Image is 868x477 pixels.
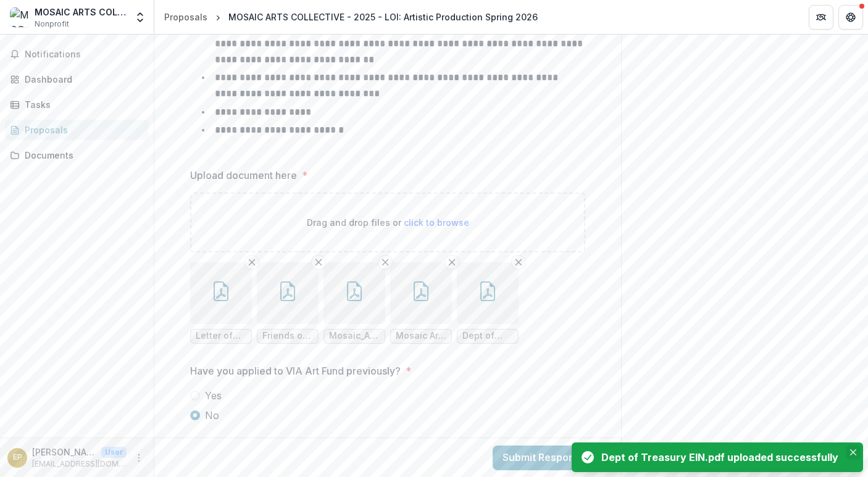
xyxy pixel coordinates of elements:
div: Proposals [164,10,207,23]
div: Proposals [25,123,139,136]
a: Dashboard [5,69,149,89]
button: Remove File [311,255,326,270]
p: User [101,447,127,458]
nav: breadcrumb [159,8,543,26]
div: Remove FileDept of Treasury EIN.pdf [457,262,519,344]
button: Remove File [444,255,459,270]
div: Remove FileMosaic_Art_Collective_FY2025_Budget.pdf [323,262,385,344]
span: No [205,408,219,423]
p: [PERSON_NAME] [32,446,96,458]
div: Dept of Treasury EIN.pdf uploaded successfully [601,450,838,465]
div: Remove FileLetter of Interest VIA Art Fund (1).pdf [190,262,252,344]
button: Remove File [511,255,526,270]
button: Open entity switcher [131,5,149,30]
div: Remove FileMosaic Arts Collective - IRS EIN number.pdf [390,262,452,344]
a: Proposals [159,8,212,26]
div: Remove FileFriends of [PERSON_NAME] Falls Ecological Mural - Sheet1.pdf [257,262,319,344]
div: Dashboard [25,73,139,86]
div: MOSAIC ARTS COLLECTIVE [35,6,127,19]
span: click to browse [404,217,469,228]
div: Documents [25,149,139,162]
div: Notifications-bottom-right [567,438,868,477]
span: Nonprofit [35,19,69,30]
div: Elizabeth Pieroni [13,454,22,462]
span: Notifications [25,49,144,60]
div: MOSAIC ARTS COLLECTIVE - 2025 - LOI: Artistic Production Spring 2026 [228,10,538,23]
p: Upload document here [190,168,297,183]
p: [EMAIL_ADDRESS][DOMAIN_NAME] [32,458,127,470]
p: Drag and drop files or [307,216,469,229]
a: Documents [5,145,149,165]
span: Letter of Interest VIA Art Fund (1).pdf [196,331,246,341]
button: Partners [809,5,833,30]
p: Have you applied to VIA Art Fund previously? [190,363,401,378]
span: Mosaic Arts Collective - IRS EIN number.pdf [396,331,446,341]
button: More [131,450,146,465]
button: Remove File [378,255,393,270]
span: Friends of [PERSON_NAME] Falls Ecological Mural - Sheet1.pdf [262,331,313,341]
button: Submit Response [493,446,611,470]
a: Tasks [5,94,149,115]
span: Yes [205,388,222,403]
div: Tasks [25,98,139,111]
a: Proposals [5,120,149,140]
button: Close [846,445,861,460]
span: Dept of Treasury EIN.pdf [462,331,513,341]
button: Remove File [244,255,259,270]
button: Get Help [838,5,863,30]
img: MOSAIC ARTS COLLECTIVE [10,7,30,27]
span: Mosaic_Art_Collective_FY2025_Budget.pdf [329,331,380,341]
button: Notifications [5,44,149,64]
